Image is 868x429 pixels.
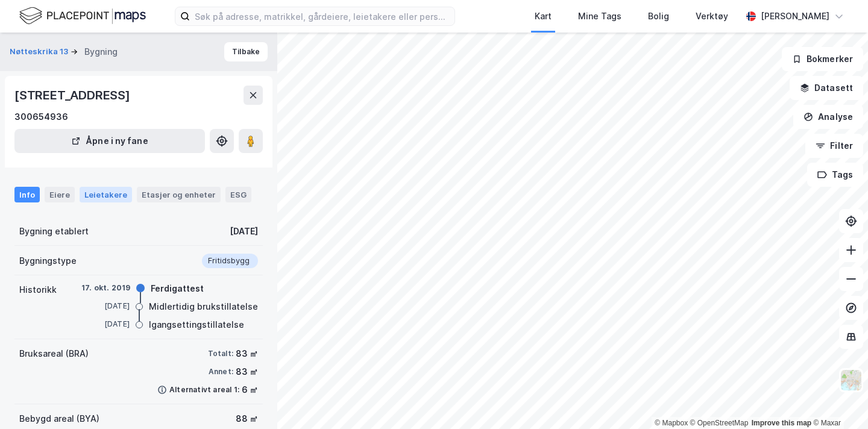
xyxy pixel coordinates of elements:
button: Nøtteskrika 13 [10,46,71,58]
img: Z [840,369,863,392]
input: Søk på adresse, matrikkel, gårdeiere, leietakere eller personer [190,7,454,25]
div: Etasjer og enheter [142,189,216,200]
div: Mine Tags [578,9,621,23]
div: Alternativt areal 1: [169,385,239,395]
div: Bruksareal (BRA) [19,346,89,361]
div: [DATE] [81,301,130,312]
div: [DATE] [230,224,258,239]
div: [PERSON_NAME] [761,9,829,23]
button: Filter [805,134,863,158]
div: Kart [535,9,552,23]
div: 17. okt. 2019 [81,283,131,293]
button: Tilbake [224,42,268,61]
button: Åpne i ny fane [14,129,205,153]
div: 83 ㎡ [236,365,258,379]
div: Leietakere [80,187,132,202]
div: 6 ㎡ [242,383,258,397]
div: Bygning [84,45,118,59]
a: Improve this map [752,419,811,427]
div: Ferdigattest [151,281,204,296]
button: Bokmerker [782,47,863,71]
div: 83 ㎡ [236,346,258,361]
div: Eiere [45,187,75,202]
div: 300654936 [14,110,68,124]
div: Midlertidig brukstillatelse [149,299,258,314]
div: Bebygd areal (BYA) [19,412,99,426]
iframe: Chat Widget [808,371,868,429]
button: Analyse [793,105,863,129]
div: 88 ㎡ [236,412,258,426]
div: Totalt: [208,349,233,359]
img: logo.f888ab2527a4732fd821a326f86c7f29.svg [19,5,146,27]
a: Mapbox [655,419,688,427]
div: [STREET_ADDRESS] [14,86,133,105]
div: Annet: [209,367,233,377]
a: OpenStreetMap [690,419,749,427]
div: [DATE] [81,319,130,330]
div: Bygningstype [19,254,77,268]
button: Tags [807,163,863,187]
div: Historikk [19,283,57,297]
div: Bygning etablert [19,224,89,239]
div: Verktøy [696,9,728,23]
div: ESG [225,187,251,202]
div: Kontrollprogram for chat [808,371,868,429]
button: Datasett [790,76,863,100]
div: Bolig [648,9,669,23]
div: Igangsettingstillatelse [149,318,244,332]
div: Info [14,187,40,202]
